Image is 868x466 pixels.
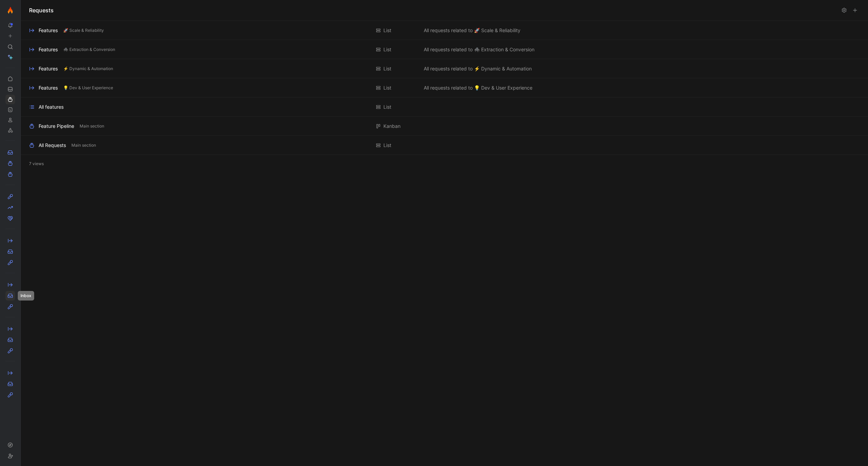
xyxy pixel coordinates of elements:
div: Features [39,65,58,73]
button: 🚀 Scale & Reliability [62,27,105,34]
button: All requests related to 🕷️ Extraction & Conversion [422,45,536,54]
button: Main section [70,142,97,148]
div: Features💡 Dev & User ExperienceListAll requests related to 💡 Dev & User ExperienceView actions [21,78,868,97]
button: ⚡ Dynamic & Automation [62,66,114,72]
div: List [383,103,391,111]
div: Features🕷️ Extraction & ConversionListAll requests related to 🕷️ Extraction & ConversionView actions [21,40,868,59]
button: All requests related to 🚀 Scale & Reliability [422,26,522,35]
div: Feature Pipeline [39,122,74,130]
div: Features [39,45,58,54]
div: List [383,141,391,149]
img: Firecrawl [7,7,14,14]
div: Features🚀 Scale & ReliabilityListAll requests related to 🚀 Scale & ReliabilityView actions [21,21,868,40]
div: List [383,45,391,54]
div: All RequestsMain sectionListView actions [21,136,868,155]
div: Kanban [383,122,401,130]
span: 🚀 Scale & Reliability [63,27,104,34]
button: Main section [78,123,106,129]
span: 💡 Dev & User Experience [63,84,113,91]
span: All requests related to 💡 Dev & User Experience [424,84,532,92]
span: Main section [80,123,104,130]
div: Features [39,26,58,35]
span: All requests related to 🚀 Scale & Reliability [424,26,520,35]
div: Features [39,84,58,92]
div: List [383,65,391,73]
button: 🕷️ Extraction & Conversion [62,46,117,53]
button: Firecrawl [5,5,15,15]
span: All requests related to ⚡ Dynamic & Automation [424,65,532,73]
span: Main section [71,142,96,149]
button: All requests related to ⚡ Dynamic & Automation [422,65,533,73]
div: Features⚡ Dynamic & AutomationListAll requests related to ⚡ Dynamic & AutomationView actions [21,59,868,78]
div: 7 views [21,155,868,173]
span: 🕷️ Extraction & Conversion [63,46,115,53]
div: All Requests [39,141,66,149]
div: List [383,26,391,35]
div: List [383,84,391,92]
div: All featuresListView actions [21,97,868,117]
button: All requests related to 💡 Dev & User Experience [422,84,534,92]
button: 💡 Dev & User Experience [62,85,114,91]
div: All features [39,103,64,111]
span: All requests related to 🕷️ Extraction & Conversion [424,45,534,54]
h1: Requests [29,6,54,14]
div: Feature PipelineMain sectionKanbanView actions [21,117,868,136]
span: ⚡ Dynamic & Automation [63,65,113,72]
